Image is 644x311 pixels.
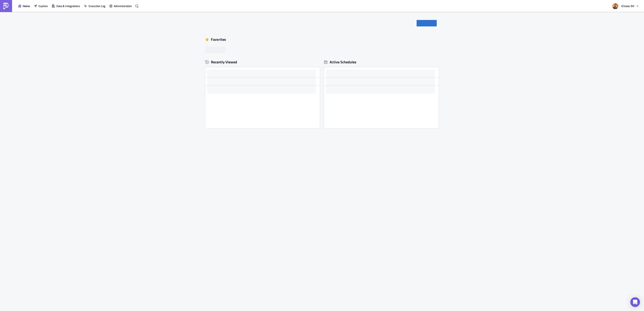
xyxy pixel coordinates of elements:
span: Home [23,4,30,8]
span: Data & Integrations [56,4,80,8]
div: Open Intercom Messenger [630,297,640,307]
button: Administration [107,3,134,9]
span: Execution Log [89,4,105,8]
button: Home [16,3,32,9]
span: Administration [114,4,132,8]
div: Favorites [205,37,439,43]
button: Data & Integrations [50,3,82,9]
div: Active Schedules [324,60,356,64]
button: iChoosr BV [610,2,641,10]
button: Explore [32,3,50,9]
img: PushMetrics [3,3,9,9]
img: Avatar [612,3,619,9]
span: iChoosr BV [621,4,634,8]
div: Recently Viewed [205,59,320,65]
span: Explore [38,4,48,8]
button: Execution Log [82,3,107,9]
